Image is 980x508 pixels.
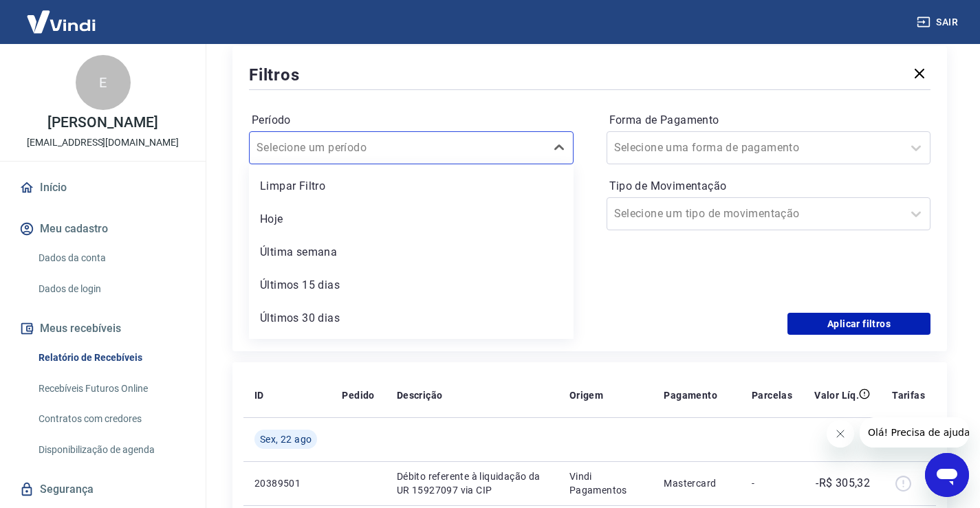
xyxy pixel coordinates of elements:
[892,388,925,402] p: Tarifas
[17,1,106,43] img: Vindi
[33,375,189,403] a: Recebíveis Futuros Online
[664,476,730,490] p: Mastercard
[925,453,969,497] iframe: Botão para abrir a janela de mensagens
[17,214,189,244] button: Meu cadastro
[17,173,189,203] a: Início
[33,436,189,464] a: Disponibilização de agenda
[397,470,547,497] p: Débito referente à liquidação da UR 15927097 via CIP
[249,338,574,365] div: Últimos 90 dias
[664,388,717,402] p: Pagamento
[342,388,374,402] p: Pedido
[254,388,264,402] p: ID
[254,476,320,490] p: 20389501
[17,474,189,505] a: Segurança
[249,272,574,299] div: Últimos 15 dias
[814,388,859,402] p: Valor Líq.
[569,388,603,402] p: Origem
[827,420,854,448] iframe: Fechar mensagem
[397,388,443,402] p: Descrição
[249,64,300,86] h5: Filtros
[252,112,571,129] label: Período
[17,313,189,344] button: Meus recebíveis
[249,239,574,266] div: Última semana
[8,10,116,21] span: Olá! Precisa de ajuda?
[33,244,189,272] a: Dados da conta
[816,475,870,492] p: -R$ 305,32
[860,417,969,448] iframe: Mensagem da empresa
[787,313,930,335] button: Aplicar filtros
[27,135,179,150] p: [EMAIL_ADDRESS][DOMAIN_NAME]
[249,305,574,332] div: Últimos 30 dias
[569,470,642,497] p: Vindi Pagamentos
[609,178,928,195] label: Tipo de Movimentação
[33,344,189,372] a: Relatório de Recebíveis
[76,55,131,110] div: E
[33,275,189,303] a: Dados de login
[249,206,574,233] div: Hoje
[914,10,963,35] button: Sair
[752,476,792,490] p: -
[33,405,189,433] a: Contratos com credores
[752,388,792,402] p: Parcelas
[609,112,928,129] label: Forma de Pagamento
[47,115,157,130] p: [PERSON_NAME]
[260,432,312,446] span: Sex, 22 ago
[249,173,574,200] div: Limpar Filtro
